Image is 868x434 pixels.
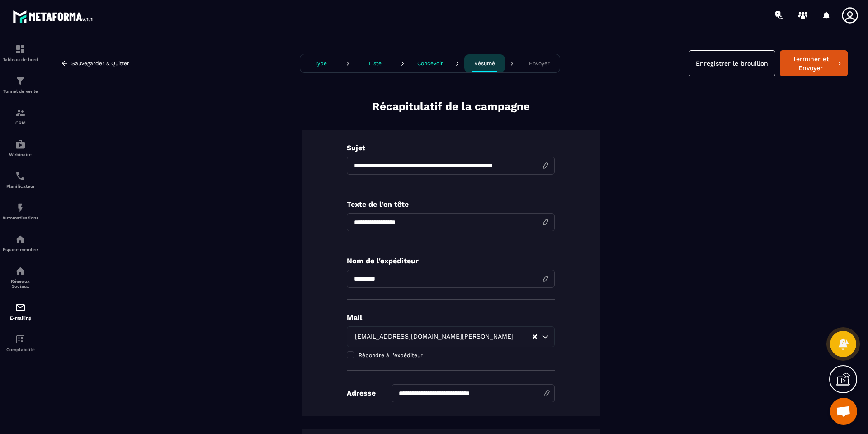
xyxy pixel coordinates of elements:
[369,60,382,67] p: Liste
[15,302,26,313] img: email
[519,54,560,72] button: Envoyer
[347,257,555,265] p: Nom de l'expéditeur
[410,54,450,72] button: Concevoir
[533,334,537,340] button: Clear Selected
[15,107,26,118] img: formation
[780,50,848,76] button: Terminer et Envoyer
[2,184,38,189] p: Planificateur
[347,389,376,397] p: Adresse
[15,202,26,213] img: automations
[830,398,857,425] a: Open chat
[2,215,38,220] p: Automatisations
[54,55,136,72] button: Sauvegarder & Quitter
[529,60,550,67] p: Envoyer
[464,54,505,72] button: Résumé
[474,60,495,67] p: Résumé
[2,227,38,259] a: automationsautomationsEspace membre
[689,50,775,76] button: Enregistrer le brouillon
[2,347,38,352] p: Comptabilité
[2,69,38,100] a: formationformationTunnel de vente
[347,313,555,322] p: Mail
[2,132,38,164] a: automationsautomationsWebinaire
[359,352,423,358] span: Répondre à l'expéditeur
[15,44,26,55] img: formation
[355,54,396,72] button: Liste
[2,327,38,359] a: accountantaccountantComptabilité
[2,89,38,94] p: Tunnel de vente
[372,99,530,114] p: Récapitulatif de la campagne
[15,266,26,277] img: social-network
[2,120,38,125] p: CRM
[417,60,443,67] p: Concevoir
[2,57,38,62] p: Tableau de bord
[15,76,26,86] img: formation
[353,332,515,342] span: [EMAIL_ADDRESS][DOMAIN_NAME][PERSON_NAME]
[15,234,26,245] img: automations
[300,54,341,72] button: Type
[2,152,38,157] p: Webinaire
[15,171,26,181] img: scheduler
[315,60,327,67] p: Type
[347,326,555,347] div: Search for option
[347,143,555,152] p: Sujet
[2,315,38,320] p: E-mailing
[2,37,38,69] a: formationformationTableau de bord
[2,296,38,327] a: emailemailE-mailing
[2,259,38,296] a: social-networksocial-networkRéseaux Sociaux
[2,196,38,227] a: automationsautomationsAutomatisations
[2,279,38,289] p: Réseaux Sociaux
[2,164,38,196] a: schedulerschedulerPlanificateur
[2,247,38,252] p: Espace membre
[15,139,26,150] img: automations
[15,334,26,345] img: accountant
[2,100,38,132] a: formationformationCRM
[347,200,555,209] p: Texte de l’en tête
[515,332,532,342] input: Search for option
[13,8,94,24] img: logo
